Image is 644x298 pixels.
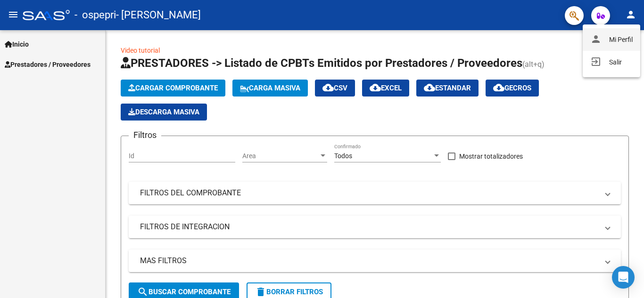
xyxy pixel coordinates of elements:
mat-expansion-panel-header: MAS FILTROS [129,250,621,272]
button: Cargar Comprobante [121,80,225,97]
span: Inicio [5,39,29,49]
span: Estandar [424,84,471,92]
mat-icon: cloud_download [493,82,504,93]
button: Gecros [486,80,539,97]
mat-expansion-panel-header: FILTROS DE INTEGRACION [129,216,621,238]
span: Carga Masiva [240,84,300,92]
span: (alt+q) [522,60,545,69]
mat-icon: menu [8,9,19,20]
span: Borrar Filtros [255,288,323,296]
span: EXCEL [370,84,402,92]
span: - [PERSON_NAME] [116,5,201,25]
mat-panel-title: MAS FILTROS [140,256,598,266]
div: Open Intercom Messenger [612,266,635,289]
span: Todos [334,152,352,160]
span: Gecros [493,84,531,92]
span: Area [242,152,319,160]
mat-expansion-panel-header: FILTROS DEL COMPROBANTE [129,182,621,204]
span: Cargar Comprobante [128,84,218,92]
span: Mostrar totalizadores [459,151,523,162]
mat-panel-title: FILTROS DEL COMPROBANTE [140,188,598,198]
button: Descarga Masiva [121,104,207,121]
mat-icon: delete [255,286,266,298]
span: - ospepri [74,5,116,25]
mat-icon: cloud_download [424,82,435,93]
button: Carga Masiva [232,80,308,97]
mat-icon: cloud_download [370,82,381,93]
button: CSV [315,80,355,97]
span: PRESTADORES -> Listado de CPBTs Emitidos por Prestadores / Proveedores [121,56,522,70]
button: Estandar [416,80,479,97]
span: Buscar Comprobante [137,288,231,296]
mat-panel-title: FILTROS DE INTEGRACION [140,222,598,232]
button: EXCEL [362,80,409,97]
span: CSV [322,84,347,92]
mat-icon: search [137,286,149,298]
app-download-masive: Descarga masiva de comprobantes (adjuntos) [121,104,207,121]
mat-icon: cloud_download [322,82,334,93]
span: Prestadores / Proveedores [5,59,91,70]
h3: Filtros [129,129,161,142]
mat-icon: person [625,9,636,20]
span: Descarga Masiva [128,108,199,116]
a: Video tutorial [121,47,160,54]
